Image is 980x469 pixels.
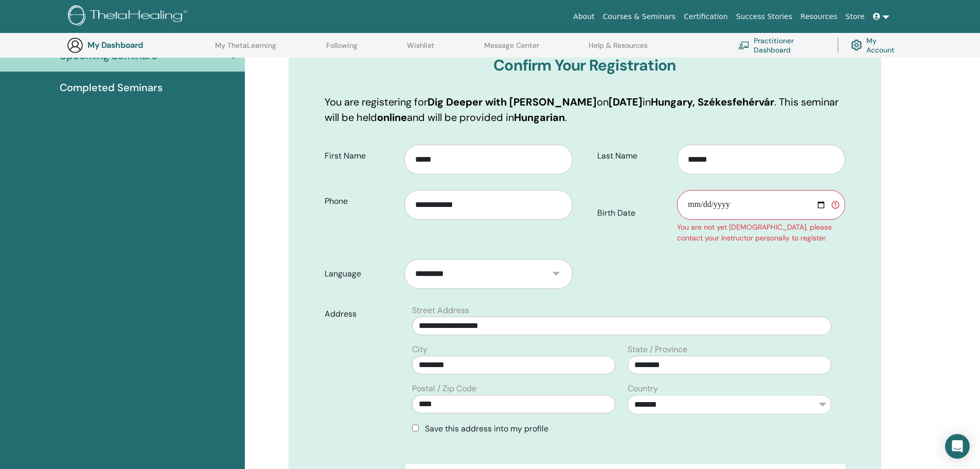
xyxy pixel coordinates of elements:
b: online [377,111,407,124]
a: About [569,7,598,26]
a: Courses & Seminars [599,7,680,26]
img: logo.png [68,5,191,28]
a: Wishlist [407,41,434,58]
label: Street Address [412,304,469,317]
p: You are registering for on in . This seminar will be held and will be provided in . [325,94,845,125]
label: Last Name [590,146,678,166]
label: Address [317,304,406,324]
div: Open Intercom Messenger [945,434,970,459]
a: Success Stories [732,7,796,26]
h3: Confirm Your Registration [325,56,845,75]
label: Language [317,264,405,284]
label: Country [628,383,658,395]
b: Hungarian [514,111,565,124]
label: Phone [317,192,405,211]
label: City [412,343,427,356]
b: Hungary, Székesfehérvár [651,95,774,109]
b: Dig Deeper with [PERSON_NAME] [427,95,597,109]
a: Store [842,7,869,26]
span: Completed Seminars [60,80,163,95]
label: State / Province [628,343,687,356]
b: [DATE] [609,95,643,109]
h3: My Dashboard [87,40,190,50]
img: generic-user-icon.jpg [67,37,83,54]
a: My Account [851,34,903,57]
a: Certification [680,7,732,26]
a: My ThetaLearning [215,41,276,58]
a: Practitioner Dashboard [738,34,825,57]
a: Following [326,41,358,58]
div: You are not yet [DEMOGRAPHIC_DATA], please contact your Instructor personally to register. [677,222,845,244]
a: Resources [796,7,842,26]
a: Help & Resources [589,41,648,58]
label: Birth Date [590,203,678,223]
img: cog.svg [851,37,862,53]
label: Postal / Zip Code [412,383,476,395]
span: Save this address into my profile [425,423,548,434]
img: chalkboard-teacher.svg [738,41,750,49]
a: Message Center [484,41,539,58]
label: First Name [317,146,405,166]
